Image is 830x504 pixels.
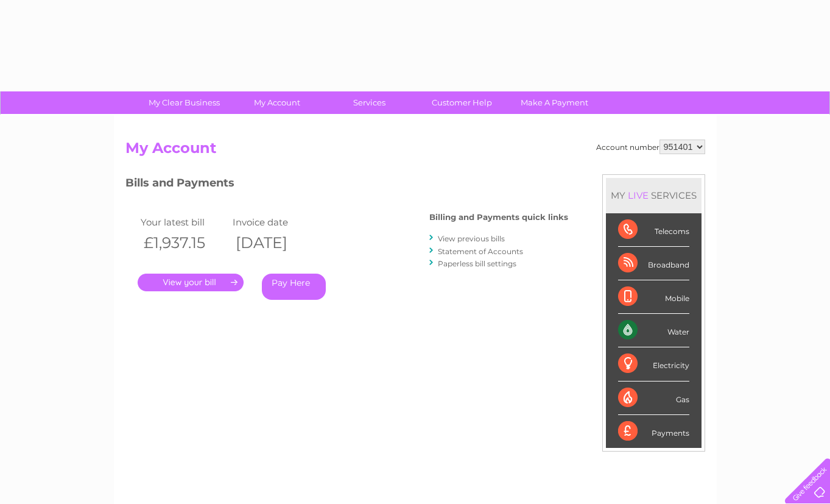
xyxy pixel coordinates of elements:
[412,91,512,114] a: Customer Help
[618,213,689,247] div: Telecoms
[319,91,420,114] a: Services
[429,213,568,222] h4: Billing and Payments quick links
[125,140,705,163] h2: My Account
[618,347,689,381] div: Electricity
[438,259,516,268] a: Paperless bill settings
[438,234,505,243] a: View previous bills
[230,230,322,255] th: [DATE]
[596,140,705,154] div: Account number
[606,178,702,213] div: MY SERVICES
[618,314,689,347] div: Water
[227,91,327,114] a: My Account
[618,382,689,415] div: Gas
[618,280,689,314] div: Mobile
[262,274,326,300] a: Pay Here
[504,91,605,114] a: Make A Payment
[618,247,689,280] div: Broadband
[125,174,568,196] h3: Bills and Payments
[138,230,230,255] th: £1,937.15
[618,415,689,448] div: Payments
[230,214,322,230] td: Invoice date
[138,214,230,230] td: Your latest bill
[625,190,651,201] div: LIVE
[438,247,523,256] a: Statement of Accounts
[138,274,244,291] a: .
[134,91,234,114] a: My Clear Business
